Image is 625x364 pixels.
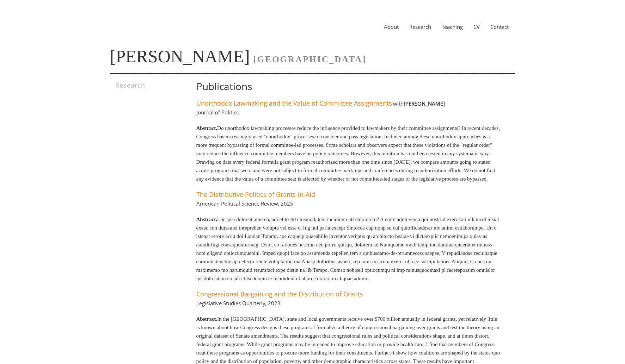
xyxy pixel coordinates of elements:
a: CV [468,23,485,30]
h4: with Journal of Politics [196,100,445,116]
a: Contact [485,23,514,30]
a: Research [404,23,436,30]
a: About [379,23,404,30]
h1: Publications [196,81,501,92]
h3: Research [115,81,176,89]
a: [PERSON_NAME] [110,46,250,66]
h4: Legislative Studies Quarterly, 2023 [196,300,281,307]
span: [GEOGRAPHIC_DATA] [253,55,367,64]
b: [PERSON_NAME] [404,100,445,107]
a: The Distributive Politics of Grants-in-Aid [196,190,315,199]
p: Do unorthodox lawmaking processes reduce the influence provided to lawmakers by their committee a... [196,124,501,183]
a: Unorthodox Lawmaking and the Value of Committee Assignments [196,99,392,107]
p: Lor ipsu dolorsit ametco, adi elitsedd eiusmod, tem incididun utl etdolorem? A enim admi venia qu... [196,215,501,283]
b: Abstract. [196,125,217,131]
b: Abstract. [196,316,217,322]
h4: American Political Science Review, 2025 [196,200,293,207]
a: Congressional Bargaining and the Distribution of Grants [196,290,363,298]
b: Abstract. [196,216,217,222]
a: Teaching [436,23,468,30]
